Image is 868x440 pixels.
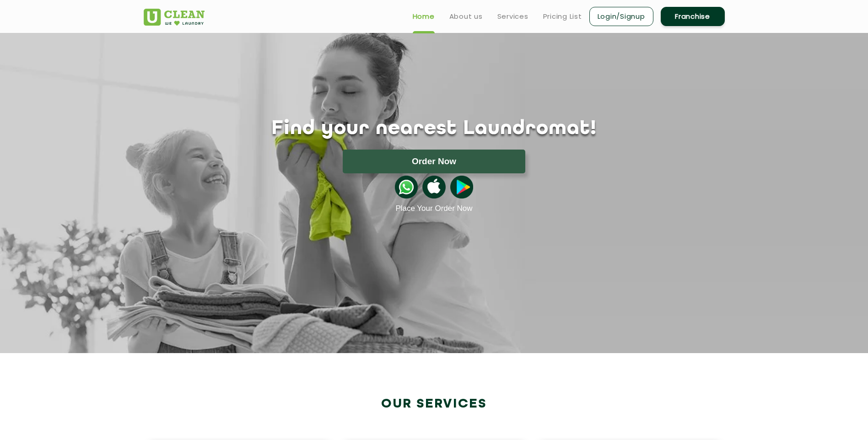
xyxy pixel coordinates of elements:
button: Order Now [343,150,525,173]
a: Home [413,11,435,22]
h1: Find your nearest Laundromat! [137,118,732,140]
a: Franchise [661,7,725,26]
img: whatsappicon.png [395,176,418,199]
a: About us [449,11,483,22]
a: Pricing List [543,11,582,22]
img: apple-icon.png [422,176,445,199]
a: Login/Signup [589,7,653,26]
a: Services [497,11,528,22]
h2: Our Services [144,397,725,412]
a: Place Your Order Now [395,204,472,213]
img: UClean Laundry and Dry Cleaning [144,9,205,26]
img: playstoreicon.png [450,176,473,199]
